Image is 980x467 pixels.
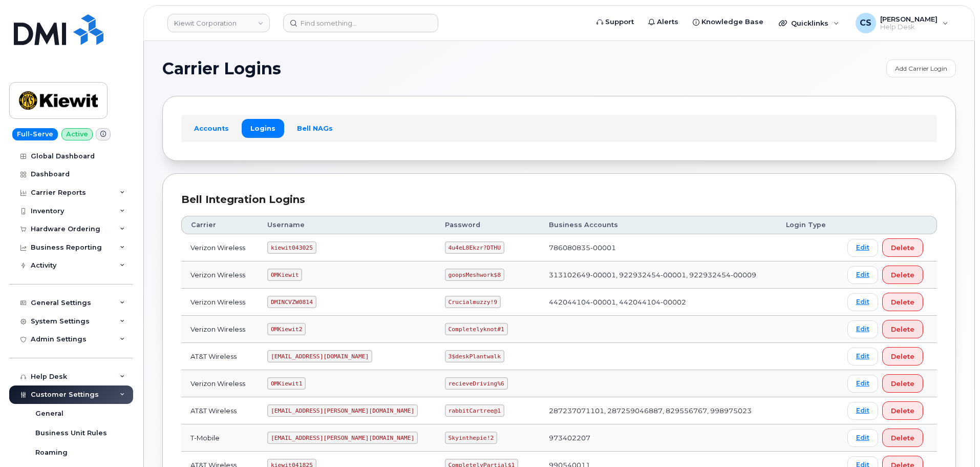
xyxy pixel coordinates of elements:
code: [EMAIL_ADDRESS][DOMAIN_NAME] [267,350,372,362]
td: AT&T Wireless [181,397,258,424]
span: Carrier Logins [162,61,281,76]
code: Crucialmuzzy!9 [445,296,501,308]
button: Delete [882,293,923,311]
th: Username [258,216,436,234]
td: AT&T Wireless [181,343,258,370]
a: Edit [847,402,878,420]
code: goopsMeshwork$8 [445,269,504,281]
a: Edit [847,293,878,311]
a: Edit [847,429,878,447]
td: 287237071101, 287259046887, 829556767, 998975023 [540,397,777,424]
td: Verizon Wireless [181,234,258,261]
button: Delete [882,266,923,284]
td: 442044104-00001, 442044104-00002 [540,289,777,316]
code: [EMAIL_ADDRESS][PERSON_NAME][DOMAIN_NAME] [267,432,418,444]
code: OMKiewit [267,269,302,281]
span: Delete [891,324,914,334]
a: Logins [242,119,284,137]
a: Edit [847,348,878,366]
span: Delete [891,433,914,443]
button: Delete [882,429,923,447]
span: Delete [891,270,914,280]
button: Delete [882,401,923,420]
td: Verizon Wireless [181,261,258,289]
span: Delete [891,352,914,361]
span: Delete [891,406,914,416]
code: 3$deskPlantwalk [445,350,504,362]
code: OMKiewit2 [267,323,306,335]
td: Verizon Wireless [181,289,258,316]
span: Delete [891,379,914,389]
td: 973402207 [540,424,777,452]
button: Delete [882,320,923,338]
td: Verizon Wireless [181,316,258,343]
th: Login Type [777,216,838,234]
code: DMINCVZW0814 [267,296,316,308]
td: Verizon Wireless [181,370,258,397]
th: Password [436,216,540,234]
td: 786080835-00001 [540,234,777,261]
button: Delete [882,347,923,366]
code: Skyinthepie!2 [445,432,497,444]
a: Edit [847,375,878,393]
th: Business Accounts [540,216,777,234]
code: rabbitCartree@1 [445,404,504,417]
th: Carrier [181,216,258,234]
a: Edit [847,266,878,284]
a: Edit [847,320,878,338]
td: T-Mobile [181,424,258,452]
td: 313102649-00001, 922932454-00001, 922932454-00009 [540,261,777,289]
code: 4u4eL8Ekzr?DTHU [445,241,504,254]
button: Delete [882,374,923,393]
div: Bell Integration Logins [181,192,937,207]
code: kiewit043025 [267,241,316,254]
span: Delete [891,243,914,253]
a: Bell NAGs [288,119,342,137]
a: Edit [847,239,878,257]
a: Add Carrier Login [886,59,956,77]
code: [EMAIL_ADDRESS][PERSON_NAME][DOMAIN_NAME] [267,404,418,417]
code: OMKiewit1 [267,377,306,390]
code: recieveDriving%6 [445,377,508,390]
button: Delete [882,238,923,257]
code: Completelyknot#1 [445,323,508,335]
iframe: Messenger Launcher [935,422,972,459]
span: Delete [891,297,914,307]
a: Accounts [185,119,238,137]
